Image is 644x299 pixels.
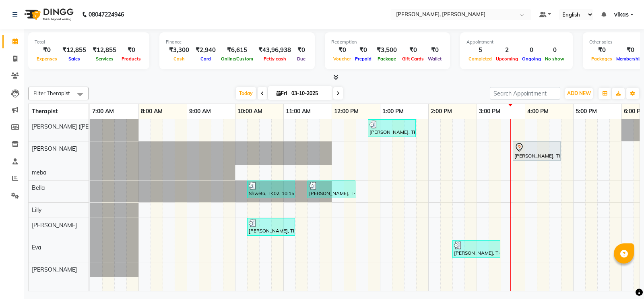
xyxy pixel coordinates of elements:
[59,46,89,55] div: ₹12,855
[35,39,143,46] div: Total
[543,46,566,55] div: 0
[32,244,41,251] span: Eva
[353,56,374,62] span: Prepaid
[21,3,76,26] img: logo
[171,56,187,62] span: Cash
[494,46,520,55] div: 2
[248,182,294,197] div: Shweta, TK02, 10:15 AM-11:15 AM, Fusion Therapy - 60 Mins
[32,206,41,214] span: Lilly
[33,90,70,96] span: Filter Therapist
[380,106,406,117] a: 1:00 PM
[32,169,46,176] span: meba
[90,106,116,117] a: 7:00 AM
[610,267,636,291] iframe: chat widget
[255,46,294,55] div: ₹43,96,938
[520,56,543,62] span: Ongoing
[376,56,398,62] span: Package
[453,241,500,257] div: [PERSON_NAME], TK05, 02:30 PM-03:30 PM, Swedish De-Stress - 60 Mins
[35,46,59,55] div: ₹0
[32,222,77,229] span: [PERSON_NAME]
[565,88,593,99] button: ADD NEW
[120,46,143,55] div: ₹0
[400,56,426,62] span: Gift Cards
[294,46,308,55] div: ₹0
[369,120,415,136] div: [PERSON_NAME], TK04, 12:45 PM-01:45 PM, Swedish De-Stress - 60 Mins
[589,46,614,55] div: ₹0
[589,56,614,62] span: Packages
[219,46,255,55] div: ₹6,615
[429,106,454,117] a: 2:00 PM
[235,106,264,117] a: 10:00 AM
[248,219,294,235] div: [PERSON_NAME], TK01, 10:15 AM-11:15 AM, Swedish De-Stress - 60 Mins
[332,106,361,117] a: 12:00 PM
[543,56,566,62] span: No show
[374,46,400,55] div: ₹3,500
[89,3,124,26] b: 08047224946
[574,106,599,117] a: 5:00 PM
[32,108,58,115] span: Therapist
[353,46,374,55] div: ₹0
[32,123,127,130] span: [PERSON_NAME] ([PERSON_NAME])
[490,87,560,100] input: Search Appointment
[192,46,219,55] div: ₹2,940
[525,106,551,117] a: 4:00 PM
[66,56,82,62] span: Sales
[219,56,255,62] span: Online/Custom
[295,56,308,62] span: Due
[466,39,566,46] div: Appointment
[236,87,256,100] span: Today
[32,266,77,273] span: [PERSON_NAME]
[284,106,313,117] a: 11:00 AM
[477,106,502,117] a: 3:00 PM
[514,143,560,160] div: [PERSON_NAME], TK06, 03:45 PM-04:45 PM, Swedish De-Stress - 60 Mins
[32,145,77,152] span: [PERSON_NAME]
[187,106,213,117] a: 9:00 AM
[289,87,329,100] input: 2025-10-03
[331,56,353,62] span: Voucher
[35,56,59,62] span: Expenses
[89,46,120,55] div: ₹12,855
[94,56,116,62] span: Services
[466,46,494,55] div: 5
[400,46,426,55] div: ₹0
[494,56,520,62] span: Upcoming
[466,56,494,62] span: Completed
[614,10,629,19] span: vikas
[426,56,444,62] span: Wallet
[308,182,355,197] div: [PERSON_NAME], TK03, 11:30 AM-12:30 PM, Swedish De-Stress - 60 Mins
[166,46,192,55] div: ₹3,300
[567,90,591,96] span: ADD NEW
[520,46,543,55] div: 0
[426,46,444,55] div: ₹0
[262,56,288,62] span: Petty cash
[32,184,45,191] span: Bella
[120,56,143,62] span: Products
[166,39,308,46] div: Finance
[139,106,165,117] a: 8:00 AM
[198,56,213,62] span: Card
[331,39,444,46] div: Redemption
[275,90,289,96] span: Fri
[331,46,353,55] div: ₹0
